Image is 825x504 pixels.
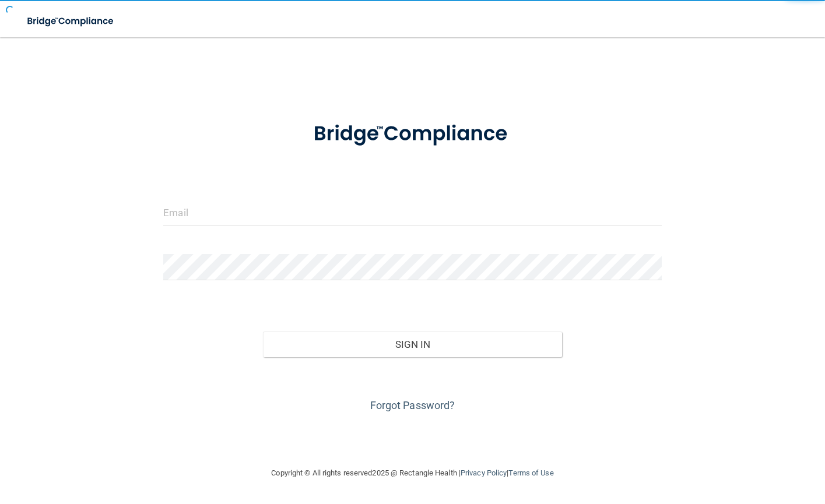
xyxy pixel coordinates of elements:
a: Forgot Password? [370,399,455,411]
a: Privacy Policy [461,468,507,477]
input: Email [163,199,661,225]
img: bridge_compliance_login_screen.278c3ca4.svg [17,9,125,33]
a: Terms of Use [508,468,553,477]
button: Sign In [263,332,562,357]
img: bridge_compliance_login_screen.278c3ca4.svg [292,107,532,161]
div: Copyright © All rights reserved 2025 @ Rectangle Health | | [200,454,626,492]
